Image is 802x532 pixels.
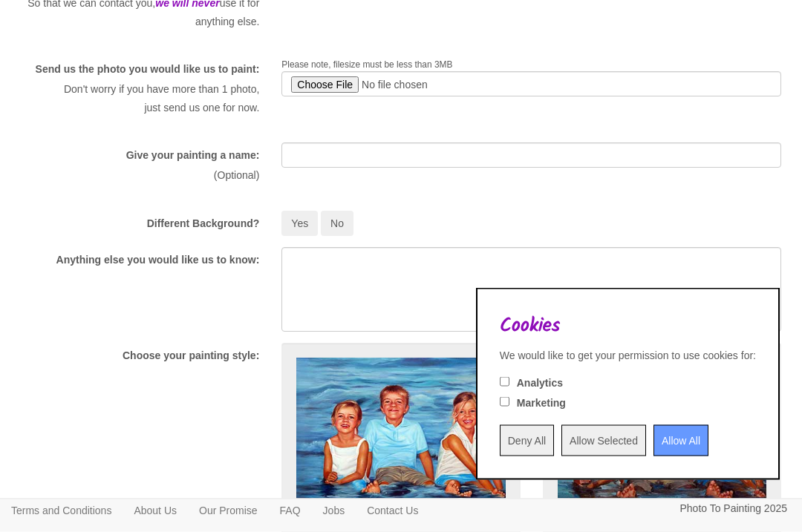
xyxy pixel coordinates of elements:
[321,211,353,237] button: No
[312,499,356,522] a: Jobs
[281,211,318,237] button: Yes
[147,217,260,231] label: Different Background?
[679,499,787,518] p: Photo To Painting 2025
[36,62,260,77] label: Send us the photo you would like us to paint:
[653,425,708,456] input: Allow All
[21,81,259,117] p: Don't worry if you have more than 1 photo, just send us one for now.
[126,148,260,163] label: Give your painting a name:
[123,499,188,522] a: About Us
[561,425,646,456] input: Allow Selected
[56,253,260,268] label: Anything else you would like us to know:
[296,358,505,513] img: Realism
[500,315,756,337] h2: Cookies
[21,167,259,185] p: (Optional)
[188,499,269,522] a: Our Promise
[500,348,756,363] div: We would like to get your permission to use cookies for:
[281,60,452,70] span: Please note, filesize must be less than 3MB
[123,349,259,364] label: Choose your painting style:
[356,499,429,522] a: Contact Us
[269,499,312,522] a: FAQ
[517,375,563,390] label: Analytics
[517,395,566,410] label: Marketing
[500,425,554,456] input: Deny All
